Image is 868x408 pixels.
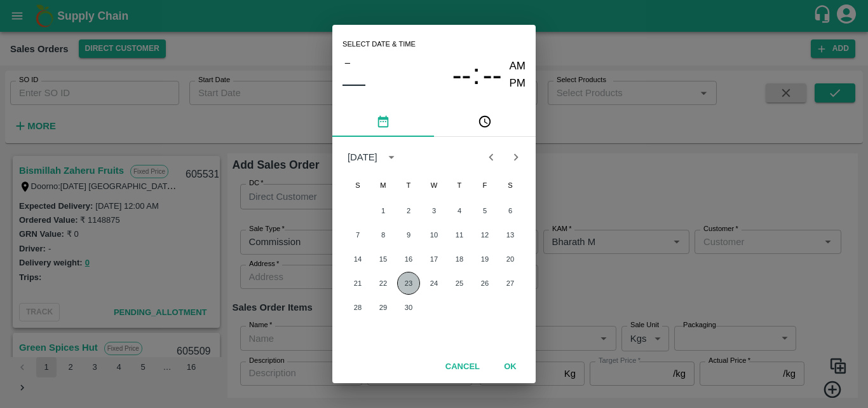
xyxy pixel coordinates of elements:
[397,296,420,319] button: 30
[452,58,471,92] button: --
[346,296,369,319] button: 28
[372,272,395,295] button: 22
[345,54,350,71] span: –
[346,172,369,198] span: Sunday
[448,172,471,198] span: Thursday
[372,223,395,246] button: 8
[423,272,445,295] button: 24
[397,272,420,295] button: 23
[499,199,522,222] button: 6
[346,248,369,271] button: 14
[473,248,496,271] button: 19
[448,223,471,246] button: 11
[472,58,480,92] span: :
[372,248,395,271] button: 15
[397,172,420,198] span: Tuesday
[346,223,369,246] button: 7
[448,199,471,222] button: 4
[473,223,496,246] button: 12
[372,199,395,222] button: 1
[473,199,496,222] button: 5
[479,145,503,169] button: Previous month
[397,223,420,246] button: 9
[510,75,526,92] button: PM
[448,248,471,271] button: 18
[499,172,522,198] span: Saturday
[346,272,369,295] button: 21
[483,58,502,92] button: --
[499,272,522,295] button: 27
[342,35,416,54] span: Select date & time
[448,272,471,295] button: 25
[332,106,434,137] button: pick date
[510,58,526,75] button: AM
[423,172,445,198] span: Wednesday
[342,54,353,71] button: –
[372,296,395,319] button: 29
[423,223,445,246] button: 10
[452,59,471,92] span: --
[397,248,420,271] button: 16
[434,106,536,137] button: pick time
[372,172,395,198] span: Monday
[397,199,420,222] button: 2
[440,356,485,378] button: Cancel
[473,172,496,198] span: Friday
[504,145,528,169] button: Next month
[342,71,365,96] button: ––
[490,356,531,378] button: OK
[499,223,522,246] button: 13
[473,272,496,295] button: 26
[381,147,402,167] button: calendar view is open, switch to year view
[499,248,522,271] button: 20
[423,248,445,271] button: 17
[348,150,377,164] div: [DATE]
[483,59,502,92] span: --
[423,199,445,222] button: 3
